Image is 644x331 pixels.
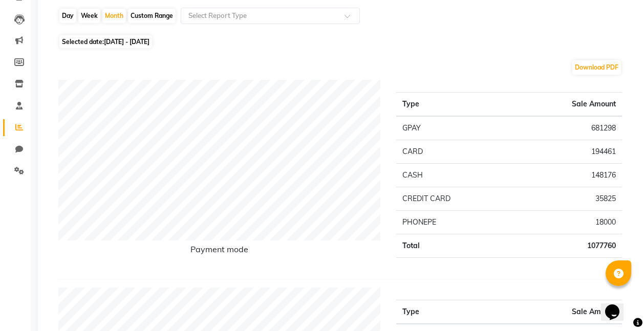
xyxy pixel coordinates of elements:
th: Sale Amount [506,300,622,324]
iframe: chat widget [601,290,634,321]
div: Day [59,9,76,23]
span: [DATE] - [DATE] [104,38,149,46]
td: 194461 [513,140,622,164]
td: Total [396,234,513,258]
td: CREDIT CARD [396,187,513,211]
div: Month [102,9,126,23]
td: PHONEPE [396,211,513,234]
td: CARD [396,140,513,164]
td: 1077760 [513,234,622,258]
td: 148176 [513,164,622,187]
th: Type [396,300,506,324]
h6: Payment mode [58,245,381,258]
div: Custom Range [128,9,176,23]
button: Download PDF [572,60,621,75]
td: GPAY [396,116,513,140]
td: 35825 [513,187,622,211]
td: 681298 [513,116,622,140]
div: Week [78,9,100,23]
th: Type [396,93,513,117]
td: CASH [396,164,513,187]
td: 18000 [513,211,622,234]
span: Selected date: [59,35,152,48]
th: Sale Amount [513,93,622,117]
